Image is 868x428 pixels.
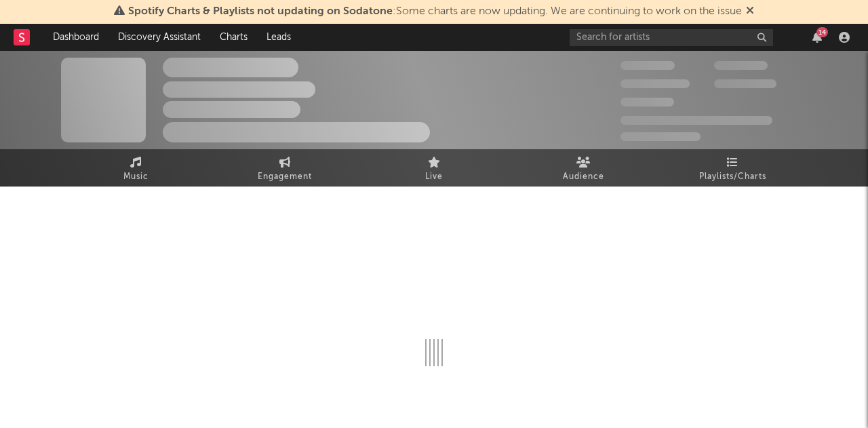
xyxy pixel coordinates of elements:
[210,24,257,51] a: Charts
[210,149,359,187] a: Engagement
[699,169,766,185] span: Playlists/Charts
[123,169,149,185] span: Music
[258,169,312,185] span: Engagement
[359,149,509,187] a: Live
[108,24,210,51] a: Discovery Assistant
[714,79,776,88] span: 1,000,000
[61,149,210,187] a: Music
[620,132,701,141] span: Jump Score: 85.0
[563,169,604,185] span: Audience
[816,27,828,37] div: 14
[128,6,742,17] span: : Some charts are now updating. We are continuing to work on the issue
[43,24,108,51] a: Dashboard
[257,24,300,51] a: Leads
[714,61,768,70] span: 100,000
[658,149,807,187] a: Playlists/Charts
[620,116,772,125] span: 50,000,000 Monthly Listeners
[128,6,393,17] span: Spotify Charts & Playlists not updating on Sodatone
[425,169,443,185] span: Live
[509,149,658,187] a: Audience
[620,61,675,70] span: 300,000
[620,79,690,88] span: 50,000,000
[570,29,773,46] input: Search for artists
[746,6,754,17] span: Dismiss
[620,98,674,106] span: 100,000
[812,32,822,43] button: 14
